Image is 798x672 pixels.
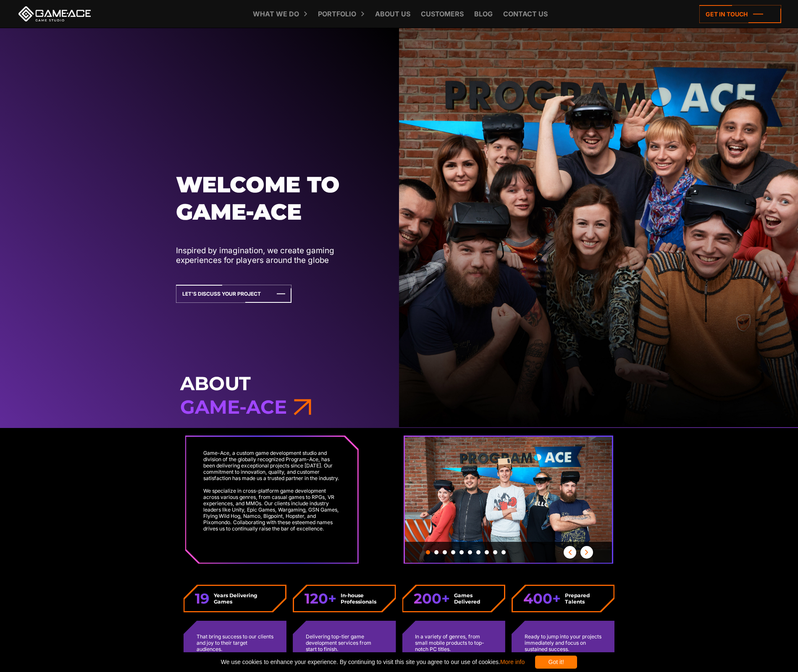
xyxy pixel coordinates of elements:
[214,592,275,605] strong: Years Delivering Games
[468,546,472,559] button: Slide 6
[176,246,375,265] p: Inspired by imagination, we create gaming experiences for players around the globe
[699,5,781,23] a: Get in touch
[405,437,612,575] img: Slider 01
[414,590,450,607] em: 200+
[195,590,210,607] em: 19
[443,546,447,559] button: Slide 3
[493,546,497,559] button: Slide 9
[221,656,525,669] span: We use cookies to enhance your experience. By continuing to visit this site you agree to our use ...
[176,285,291,303] a: Let's Discuss Your Project
[203,450,340,481] p: Game-Ace, a custom game development studio and division of the globally recognized Program-Ace, h...
[565,592,603,605] strong: Prepared Talents
[501,546,506,559] button: Slide 10
[180,372,618,419] h3: About
[500,659,525,665] a: More info
[451,546,455,559] button: Slide 4
[304,590,336,607] em: 120+
[454,592,493,605] strong: Games Delivered
[426,546,430,559] button: Slide 1
[476,546,480,559] button: Slide 7
[459,546,464,559] button: Slide 5
[176,171,375,226] h1: Welcome to Game-ace
[535,656,577,669] div: Got it!
[399,28,798,428] img: About us main
[525,633,602,652] p: Ready to jump into your projects immediately and focus on sustained success.
[485,546,489,559] button: Slide 8
[306,633,383,652] p: Delivering top-tier game development services from start to finish.
[180,395,287,418] span: Game-Ace
[434,546,438,559] button: Slide 2
[197,633,274,652] p: That bring success to our clients and joy to their target audiences.
[341,592,384,605] strong: In-house Professionals
[523,590,561,607] em: 400+
[415,633,492,652] p: In a variety of genres, from small mobile products to top-notch PC titles.
[203,488,340,532] p: We specialize in cross-platform game development across various genres, from casual games to RPGs...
